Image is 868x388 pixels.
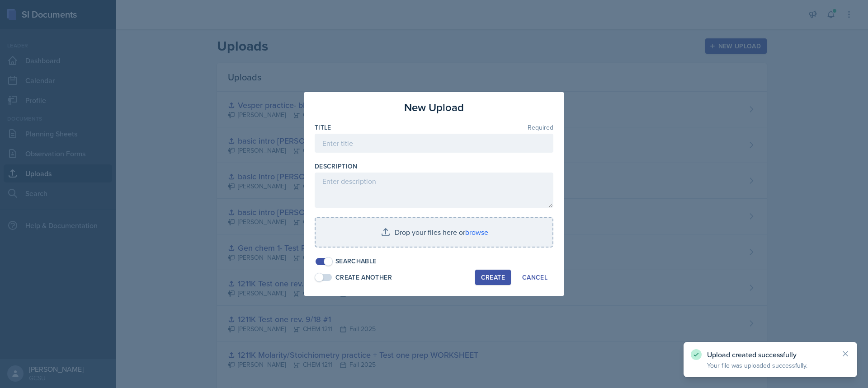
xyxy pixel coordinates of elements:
span: Required [528,124,553,131]
p: Your file was uploaded successfully. [707,361,834,370]
label: Description [315,162,358,171]
h3: New Upload [404,99,464,116]
p: Upload created successfully [707,350,834,359]
div: Cancel [522,274,547,281]
input: Enter title [315,134,553,153]
button: Cancel [516,270,553,285]
div: Create Another [335,273,392,282]
button: Create [475,270,511,285]
div: Searchable [335,257,377,266]
label: Title [315,123,331,132]
div: Create [481,274,505,281]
